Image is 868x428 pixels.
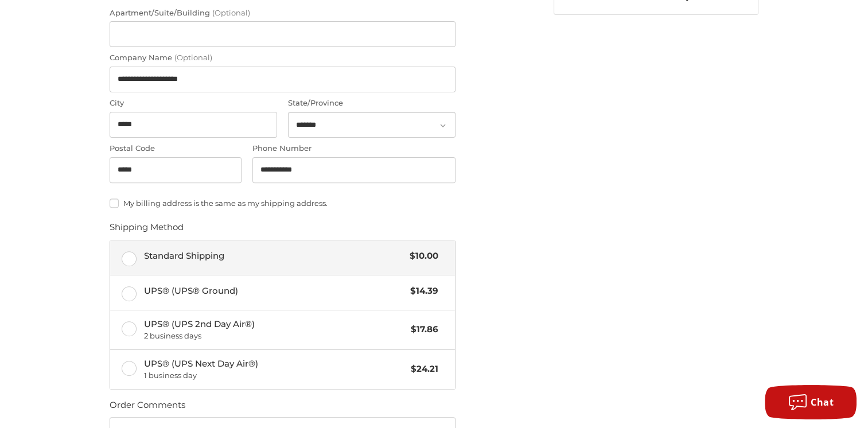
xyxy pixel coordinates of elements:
span: UPS® (UPS Next Day Air®) [144,357,406,382]
label: Company Name [110,52,456,64]
span: $17.86 [405,323,438,336]
span: $10.00 [404,250,438,263]
label: City [110,98,277,109]
button: Chat [765,385,857,419]
span: $14.39 [404,285,438,298]
span: Standard Shipping [144,250,404,263]
legend: Shipping Method [110,221,184,239]
legend: Order Comments [110,399,185,417]
label: My billing address is the same as my shipping address. [110,199,456,208]
label: Apartment/Suite/Building [110,7,456,19]
label: Phone Number [252,143,456,154]
span: UPS® (UPS® Ground) [144,285,405,298]
span: UPS® (UPS 2nd Day Air®) [144,318,406,342]
label: Postal Code [110,143,242,154]
span: 2 business days [144,330,406,342]
span: Chat [811,396,834,408]
small: (Optional) [212,8,250,17]
small: (Optional) [174,53,212,62]
span: $24.21 [405,363,438,376]
label: State/Province [288,98,456,109]
span: 1 business day [144,370,406,382]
